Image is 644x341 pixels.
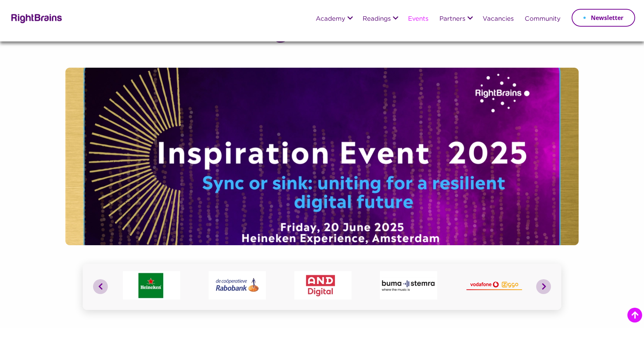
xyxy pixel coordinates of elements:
a: Events [408,16,428,23]
a: Vacancies [483,16,514,23]
a: Academy [316,16,345,23]
a: Newsletter [572,9,635,27]
a: Readings [363,16,391,23]
button: Previous [93,279,108,294]
a: Community [525,16,561,23]
img: Rightbrains [9,13,62,23]
button: Next [536,279,551,294]
a: Partners [439,16,465,23]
